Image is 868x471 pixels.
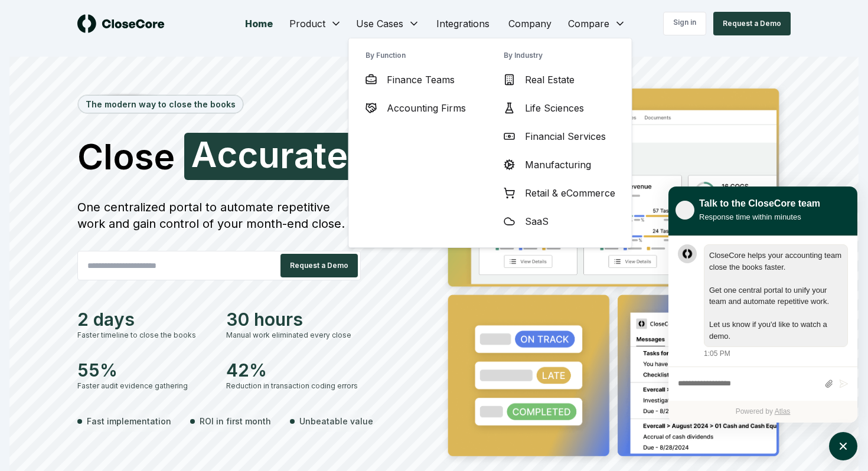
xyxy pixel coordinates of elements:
a: Manufacturing [494,151,625,179]
span: Real Estate [525,73,575,87]
a: Retail & eCommerce [494,179,625,207]
a: SaaS [494,207,625,235]
div: atlas-message-text [709,250,843,342]
div: Tuesday, August 26, 1:05 PM [704,244,848,359]
a: Financial Services [494,122,625,151]
span: SaaS [525,214,549,228]
div: atlas-message-author-avatar [678,244,697,263]
div: Response time within minutes [699,211,820,223]
div: atlas-composer [678,373,848,395]
a: Life Sciences [494,94,625,122]
h3: By Function [356,50,475,66]
a: Atlas [775,407,791,416]
div: atlas-ticket [668,236,857,423]
span: Life Sciences [525,101,584,115]
div: atlas-message-bubble [704,244,848,347]
span: Manufacturing [525,158,591,172]
div: atlas-message [678,244,848,359]
a: Accounting Firms [356,94,475,122]
h3: By Industry [494,50,625,66]
div: 1:05 PM [704,348,730,359]
button: Attach files by clicking or dropping files here [824,379,833,389]
div: Powered by [668,401,857,423]
span: Finance Teams [387,73,455,87]
a: Real Estate [494,66,625,94]
a: Finance Teams [356,66,475,94]
span: Financial Services [525,129,606,143]
div: Talk to the CloseCore team [699,197,820,211]
div: atlas-window [668,187,857,423]
span: Retail & eCommerce [525,186,615,200]
span: Accounting Firms [387,101,466,115]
